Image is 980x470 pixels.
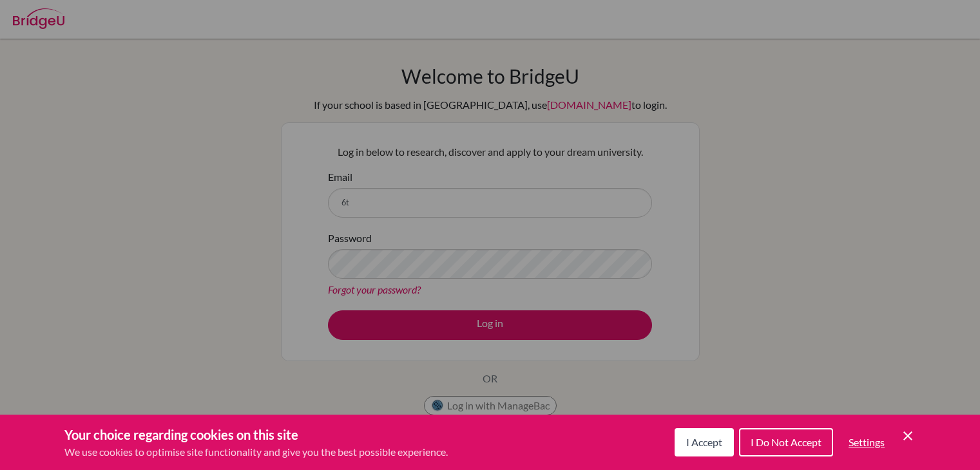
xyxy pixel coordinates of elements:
button: I Do Not Accept [739,428,833,456]
button: Save and close [900,428,916,444]
span: Settings [849,436,885,448]
button: Settings [838,429,895,455]
span: I Accept [686,436,722,448]
span: I Do Not Accept [751,436,821,448]
p: We use cookies to optimise site functionality and give you the best possible experience. [64,444,448,460]
button: I Accept [675,428,734,456]
h3: Your choice regarding cookies on this site [64,425,448,444]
